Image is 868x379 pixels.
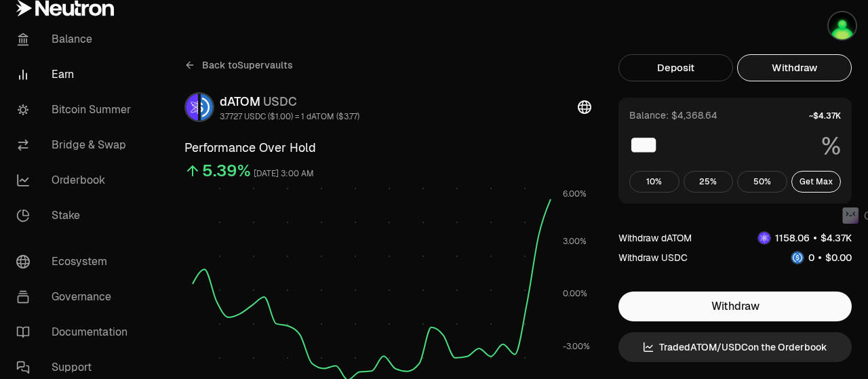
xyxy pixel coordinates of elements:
tspan: -3.00% [563,341,590,352]
a: Documentation [5,315,146,350]
tspan: 0.00% [563,288,587,299]
button: Deposit [618,54,733,81]
img: USDC Logo [791,252,804,264]
a: Bridge & Swap [5,127,146,163]
tspan: 3.00% [563,236,587,247]
button: Withdraw [737,54,852,81]
a: Governance [5,279,146,315]
a: Back toSupervaults [184,54,293,76]
a: Balance [5,22,146,57]
h3: Performance Over Hold [184,138,591,157]
tspan: 6.00% [563,188,587,199]
button: Withdraw [618,292,852,321]
button: 25% [684,171,734,193]
div: [DATE] 3:00 AM [254,166,314,182]
span: USDC [263,94,297,109]
a: Bitcoin Summer [5,92,146,127]
button: 50% [737,171,787,193]
div: Balance: $4,368.64 [629,108,717,122]
div: dATOM [220,92,359,111]
img: dATOM Logo [758,232,770,244]
img: dATOM Logo [186,94,198,121]
button: 10% [629,171,679,193]
div: 3.7727 USDC ($1.00) = 1 dATOM ($3.77) [220,111,359,122]
a: Ecosystem [5,244,146,279]
button: Get Max [791,171,842,193]
span: Back to Supervaults [202,58,293,72]
a: TradedATOM/USDCon the Orderbook [618,332,852,362]
img: Kycka wallet [829,12,856,39]
a: Orderbook [5,163,146,198]
a: Earn [5,57,146,92]
div: 5.39% [202,160,251,182]
img: USDC Logo [201,94,213,121]
div: Withdraw USDC [618,251,688,264]
span: % [821,133,841,160]
div: Withdraw dATOM [618,231,692,245]
a: Stake [5,198,146,233]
